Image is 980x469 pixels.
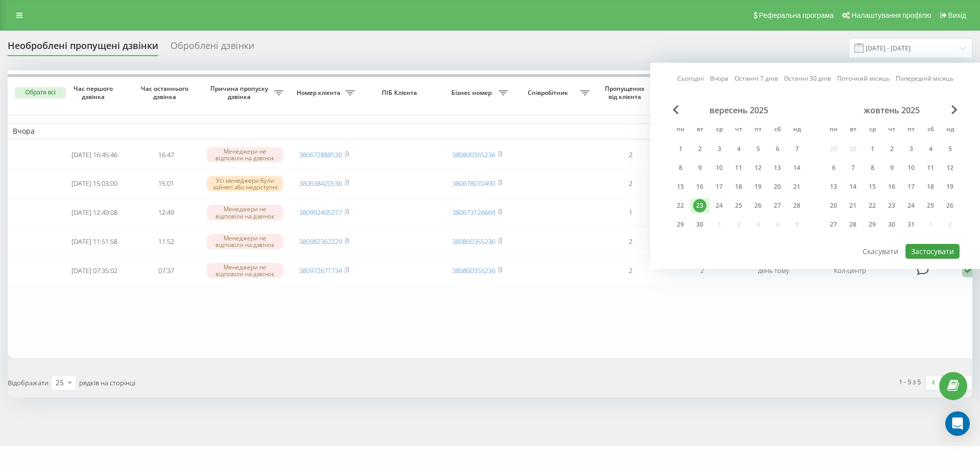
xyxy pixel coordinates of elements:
[67,85,122,101] span: Час першого дзвінка
[15,87,66,98] button: Обрати всі
[751,142,765,156] div: 5
[771,142,784,156] div: 6
[768,160,787,176] div: сб 13 вер 2025 р.
[690,141,709,157] div: вт 2 вер 2025 р.
[713,180,726,193] div: 17
[59,257,130,284] td: [DATE] 07:35:02
[787,141,806,157] div: нд 7 вер 2025 р.
[940,198,960,213] div: нд 26 жовт 2025 р.
[690,217,709,232] div: вт 30 вер 2025 р.
[732,142,745,156] div: 4
[865,122,880,138] abbr: середа
[768,141,787,157] div: сб 6 вер 2025 р.
[713,142,726,156] div: 3
[207,147,283,162] div: Менеджери не відповіли на дзвінок
[748,160,768,176] div: пт 12 вер 2025 р.
[826,122,841,138] abbr: понеділок
[130,141,202,168] td: 16:47
[729,198,748,213] div: чт 25 вер 2025 р.
[709,141,729,157] div: ср 3 вер 2025 р.
[595,228,666,255] td: 2
[882,141,901,157] div: чт 2 жовт 2025 р.
[945,411,970,436] div: Open Intercom Messenger
[595,170,666,197] td: 2
[846,199,860,212] div: 21
[768,179,787,194] div: сб 20 вер 2025 р.
[693,180,706,193] div: 16
[771,180,784,193] div: 20
[901,141,921,157] div: пт 3 жовт 2025 р.
[595,199,666,226] td: 1
[923,122,938,138] abbr: субота
[851,11,931,19] span: Налаштування профілю
[905,244,960,259] button: Застосувати
[693,142,706,156] div: 2
[824,179,843,194] div: пн 13 жовт 2025 р.
[845,122,861,138] abbr: вівторок
[904,142,918,156] div: 3
[666,257,738,284] td: 2
[787,198,806,213] div: нд 28 вер 2025 р.
[921,198,940,213] div: сб 25 жовт 2025 р.
[79,378,135,387] span: рядків на сторінці
[712,122,727,138] abbr: середа
[899,377,921,387] div: 1 - 5 з 5
[863,217,882,232] div: ср 29 жовт 2025 р.
[882,160,901,176] div: чт 9 жовт 2025 р.
[709,198,729,213] div: ср 24 вер 2025 р.
[940,160,960,176] div: нд 12 жовт 2025 р.
[452,150,495,159] a: 380800355236
[8,378,48,387] span: Відображати
[369,89,433,97] span: ПІБ Клієнта
[882,217,901,232] div: чт 30 жовт 2025 р.
[866,218,879,231] div: 29
[942,122,958,138] abbr: неділя
[299,237,342,246] a: 380982362229
[692,122,707,138] abbr: вівторок
[729,179,748,194] div: чт 18 вер 2025 р.
[299,179,342,188] a: 380638420536
[690,198,709,213] div: вт 23 вер 2025 р.
[452,208,495,217] a: 380673126669
[738,257,809,284] td: день тому
[751,161,765,175] div: 12
[674,142,687,156] div: 1
[671,105,806,115] div: вересень 2025
[846,161,860,175] div: 7
[951,105,958,114] span: Next Month
[863,141,882,157] div: ср 1 жовт 2025 р.
[732,180,745,193] div: 18
[885,180,898,193] div: 16
[207,263,283,278] div: Менеджери не відповіли на дзвінок
[824,160,843,176] div: пн 6 жовт 2025 р.
[866,180,879,193] div: 15
[901,160,921,176] div: пт 10 жовт 2025 р.
[904,218,918,231] div: 31
[921,141,940,157] div: сб 4 жовт 2025 р.
[904,180,918,193] div: 17
[690,179,709,194] div: вт 16 вер 2025 р.
[729,141,748,157] div: чт 4 вер 2025 р.
[787,160,806,176] div: нд 14 вер 2025 р.
[857,244,904,259] button: Скасувати
[671,160,690,176] div: пн 8 вер 2025 р.
[671,179,690,194] div: пн 15 вер 2025 р.
[693,161,706,175] div: 9
[790,180,803,193] div: 21
[904,199,918,212] div: 24
[784,73,831,83] a: Останні 30 днів
[452,266,495,275] a: 380800355236
[824,217,843,232] div: пн 27 жовт 2025 р.
[843,160,863,176] div: вт 7 жовт 2025 р.
[674,180,687,193] div: 15
[709,160,729,176] div: ср 10 вер 2025 р.
[884,122,899,138] abbr: четвер
[827,161,840,175] div: 6
[843,217,863,232] div: вт 28 жовт 2025 р.
[750,122,766,138] abbr: п’ятниця
[299,266,342,275] a: 380972671734
[674,218,687,231] div: 29
[731,122,746,138] abbr: четвер
[59,228,130,255] td: [DATE] 11:51:58
[827,218,840,231] div: 27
